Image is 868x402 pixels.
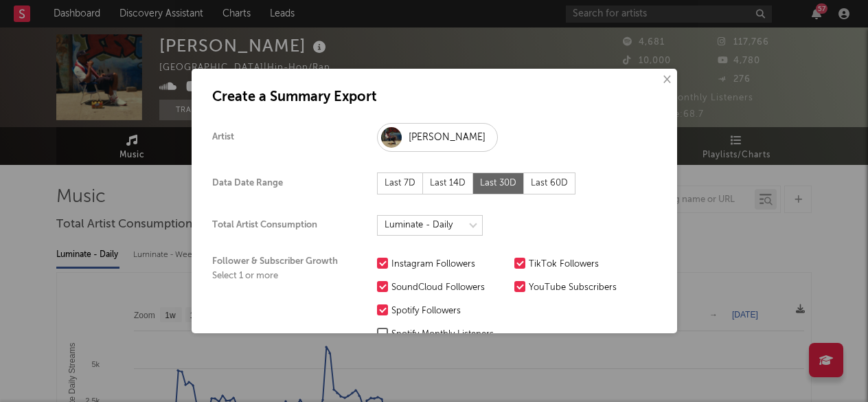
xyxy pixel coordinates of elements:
[212,89,656,106] h1: Create a Summary Export
[391,256,507,273] div: Instagram Followers
[524,172,575,194] div: Last 60D
[391,326,507,343] div: Spotify Monthly Listeners
[391,280,507,296] div: SoundCloud Followers
[212,256,350,343] div: Follower & Subscriber Growth
[409,129,486,146] div: [PERSON_NAME]
[212,178,350,189] div: Data Date Range
[377,172,423,194] div: Last 7D
[391,303,507,320] div: Spotify Followers
[212,271,350,282] div: Select 1 or more
[529,280,645,296] div: YouTube Subscribers
[473,172,524,194] div: Last 30D
[423,172,473,194] div: Last 14D
[529,256,645,273] div: TikTok Followers
[659,72,674,87] button: ×
[212,220,350,231] div: Total Artist Consumption
[212,132,350,143] div: Artist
